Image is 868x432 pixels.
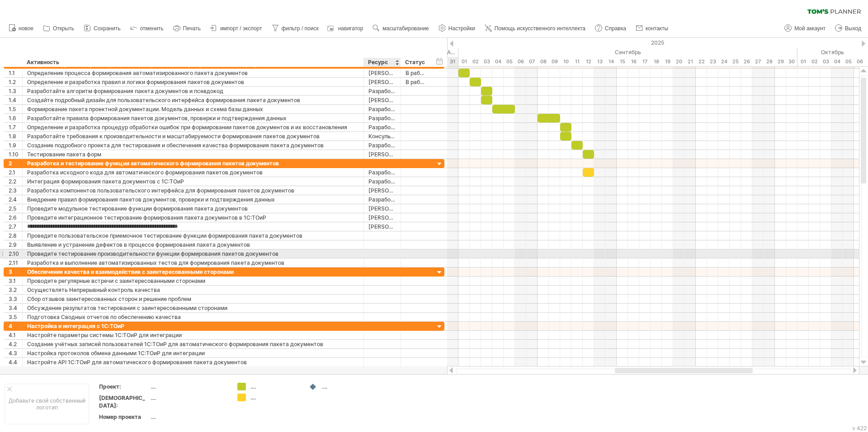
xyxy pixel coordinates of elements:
ya-tr-span: Справка [605,25,626,32]
div: .... [250,383,300,390]
div: Среда, 17 сентября 2025 года [639,57,651,66]
div: 1.1 [9,69,22,77]
a: Печать [171,23,203,34]
div: 1.5 [9,105,22,113]
ya-tr-span: Разработка и выполнение автоматизированных тестов для формирования пакета документов [27,259,284,266]
ya-tr-span: Обеспечение качества и взаимодействие с заинтересованными сторонами [27,268,234,275]
ya-tr-span: Интеграция формирования пакета документов с 1С:ТОиР [27,178,184,185]
ya-tr-span: фильтр / поиск [282,25,319,32]
ya-tr-span: Сбор отзывов заинтересованных сторон и решение проблем [27,296,191,302]
div: 4.3 [9,349,22,357]
div: Воскресенье, 28 сентября 2025 года [764,57,775,66]
div: .... [250,394,300,401]
div: Вторник, 30 сентября 2025 года [786,57,797,66]
div: .... [151,413,226,421]
ya-tr-span: Настройки [448,25,475,32]
ya-tr-span: Разработчик [368,178,403,185]
ya-tr-span: Разработчик [368,142,403,149]
ya-tr-span: Добавьте свой собственный логотип [9,397,85,411]
ya-tr-span: Обсуждение результатов тестирования с заинтересованными сторонами [27,305,227,311]
div: .... [151,394,226,402]
div: Вторник, 2 сентября 2025 года [470,57,481,66]
div: 1.6 [9,114,22,122]
div: Среда, 1 октября 2025 года [797,57,809,66]
ya-tr-span: Проведите пользовательское приемочное тестирование функции формирования пакета документов [27,232,302,239]
div: 3.3 [9,295,22,303]
ya-tr-span: [PERSON_NAME] [368,187,414,194]
ya-tr-span: Определение и разработка правил и логики формирования пакетов документов [27,79,244,85]
div: 2.8 [9,231,22,240]
a: Настройки [436,23,478,34]
a: контакты [633,23,671,34]
div: 4.2 [9,340,22,348]
ya-tr-span: Разработка и тестирование функции автоматического формирования пакетов документов [27,160,279,167]
div: 2 [9,159,22,168]
ya-tr-span: [PERSON_NAME] [368,223,414,230]
div: Пятница, 12 сентября 2025 года [583,57,594,66]
a: масштабирование [370,23,431,34]
ya-tr-span: импорт / экспорт [220,25,262,32]
div: Понедельник, 22 сентября 2025 года [696,57,707,66]
div: Суббота, 20 сентября 2025 года [673,57,684,66]
div: Суббота, 27 сентября 2025 года [752,57,764,66]
div: 2.3 [9,186,22,195]
div: 2.7 [9,222,22,231]
ya-tr-span: Сохранить [94,25,121,32]
div: Вторник, 23 сентября 2025 года [707,57,718,66]
ya-tr-span: В работе [406,79,429,85]
ya-tr-span: Август [447,49,466,56]
div: 2.9 [9,240,22,249]
a: Сохранить [81,23,123,34]
a: новое [6,23,36,34]
div: 3 [9,268,22,276]
ya-tr-span: Настройте API 1С:ТОиР для автоматического формирования пакета документов [27,359,247,366]
div: 2.4 [9,195,22,204]
div: 4.1 [9,331,22,339]
ya-tr-span: Разработка компонентов пользовательского интерфейса для формирования пакетов документов [27,187,294,194]
ya-tr-span: Номер проекта [99,413,141,420]
ya-tr-span: [DEMOGRAPHIC_DATA]: [99,394,145,409]
ya-tr-span: Разработчик [368,106,403,113]
ya-tr-span: Помощь искусственного интеллекта [495,25,585,32]
div: 4 [9,322,22,330]
a: импорт / экспорт [208,23,265,34]
div: Среда, 24 сентября 2025 года [718,57,730,66]
ya-tr-span: [PERSON_NAME] [368,205,414,212]
ya-tr-span: Разработчик [368,169,403,176]
div: Воскресенье, 5 октября 2025 года [843,57,854,66]
ya-tr-span: Подготовка Сводных отчетов по обеспечению качества [27,314,181,320]
div: 1.3 [9,87,22,95]
div: Понедельник, 6 октября 2025 года [854,57,865,66]
div: Понедельник, 1 сентября 2025 года [458,57,470,66]
div: Сентябрь 2025 года [458,47,797,57]
ya-tr-span: Разработайте алгоритм формирования пакета документов и псевдокод [27,88,223,94]
div: Понедельник, 15 сентября 2025 года [617,57,628,66]
div: 1.2 [9,78,22,86]
div: 1.4 [9,96,22,104]
div: Суббота, 13 сентября 2025 года [594,57,605,66]
div: Четверг, 25 сентября 2025 года [730,57,741,66]
ya-tr-span: Разработчик [368,88,403,94]
ya-tr-span: Сентябрь [615,49,641,56]
ya-tr-span: отменить [140,25,164,32]
div: Воскресенье, 31 августа 2025 года [447,57,458,66]
ya-tr-span: Создание подробного проекта для тестирования и обеспечения качества формирования пакета документов [27,142,324,149]
ya-tr-span: навигатор [338,25,363,32]
div: Среда, 3 сентября 2025 года [481,57,492,66]
ya-tr-span: Настройка и интеграция с 1С:ТОиР [27,323,124,329]
ya-tr-span: Создание учётных записей пользователей 1С:ТОиР для автоматического формирования пакета документов [27,341,323,347]
div: 2.1 [9,168,22,177]
ya-tr-span: [PERSON_NAME] [368,151,414,158]
div: .... [322,383,371,390]
div: 3.4 [9,304,22,312]
div: .... [151,383,226,390]
ya-tr-span: Внедрение правил формирования пакетов документов, проверки и подтверждения данных [27,196,275,203]
div: Пятница, 3 октября 2025 года [820,57,831,66]
ya-tr-span: Консультант [368,133,403,140]
ya-tr-span: Формирование пакета проектной документации. Модель данных и схема базы данных [27,106,263,113]
ya-tr-span: Активность [27,59,59,66]
a: Помощь искусственного интеллекта [482,23,588,34]
ya-tr-span: новое [19,25,33,32]
ya-tr-span: Осуществлять Непрерывный контроль качества [27,286,160,293]
ya-tr-span: Октябрь [821,49,844,56]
